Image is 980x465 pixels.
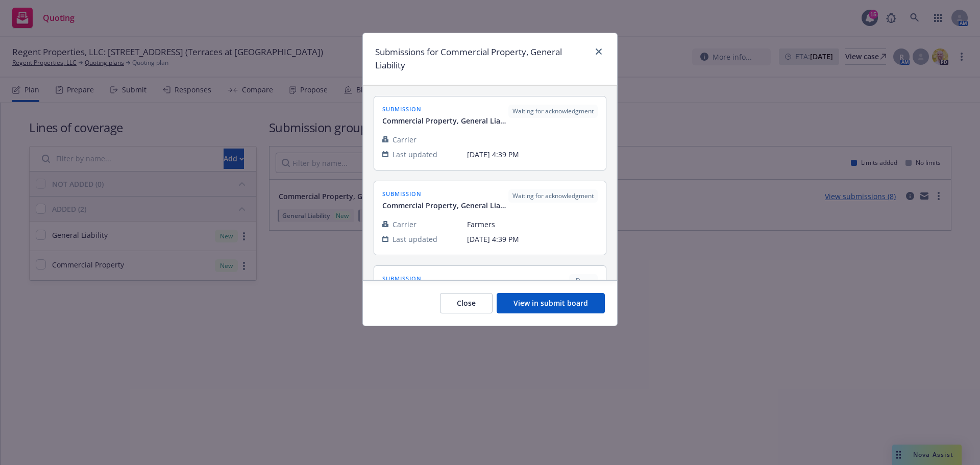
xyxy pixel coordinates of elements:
[382,105,508,113] span: submission
[382,115,508,126] span: Commercial Property, General Liability
[382,274,518,283] span: submission
[467,149,598,160] span: [DATE] 4:39 PM
[393,219,416,230] span: Carrier
[440,293,493,313] button: Close
[375,45,589,72] h1: Submissions for Commercial Property, General Liability
[497,293,605,313] button: View in submit board
[512,107,594,116] span: Waiting for acknowledgment
[382,200,508,211] span: Commercial Property, General Liability
[393,134,416,145] span: Carrier
[467,234,598,244] span: [DATE] 4:39 PM
[467,219,598,230] span: Farmers
[393,149,437,160] span: Last updated
[593,45,605,58] a: close
[512,191,594,201] span: Waiting for acknowledgment
[382,189,508,198] span: submission
[393,234,437,244] span: Last updated
[573,276,594,285] span: Done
